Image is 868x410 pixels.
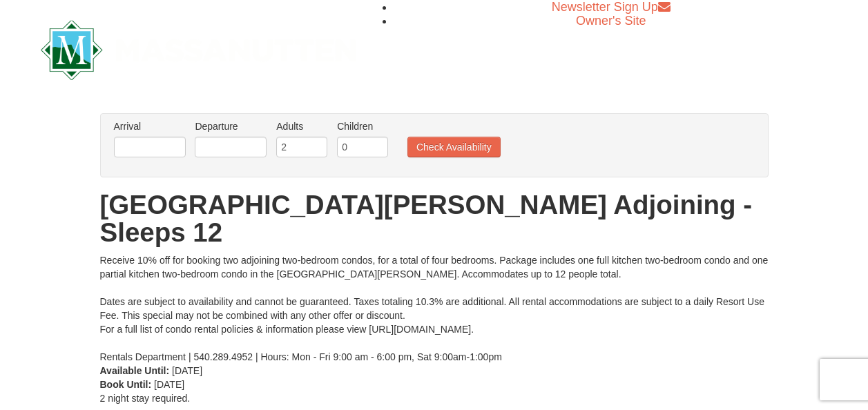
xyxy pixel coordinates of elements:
a: Owner's Site [576,14,646,28]
strong: Available Until: [100,365,170,376]
label: Children [337,119,388,133]
h1: [GEOGRAPHIC_DATA][PERSON_NAME] Adjoining - Sleeps 12 [100,191,769,246]
div: Receive 10% off for booking two adjoining two-bedroom condos, for a total of four bedrooms. Packa... [100,253,769,364]
span: [DATE] [172,365,202,376]
label: Arrival [114,119,186,133]
img: Massanutten Resort Logo [41,20,357,80]
span: [DATE] [154,379,184,390]
span: 2 night stay required. [100,393,191,404]
label: Departure [195,119,267,133]
button: Check Availability [407,137,501,157]
a: Massanutten Resort [41,32,357,64]
label: Adults [276,119,327,133]
strong: Book Until: [100,379,152,390]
